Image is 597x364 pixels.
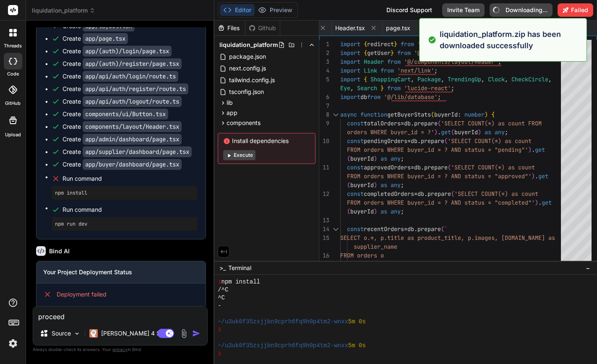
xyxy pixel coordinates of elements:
[228,87,265,97] span: tsconfig.json
[83,33,128,44] code: app/page.tsx
[5,131,21,138] label: Upload
[228,75,276,85] span: tailwind.config.js
[448,164,451,171] span: (
[340,67,360,74] span: import
[374,181,377,189] span: )
[255,4,296,16] button: Preview
[411,75,414,83] span: ,
[370,75,411,83] span: ShoppingCart
[83,58,182,69] code: app/(auth)/register/page.tsx
[438,120,441,127] span: (
[218,350,221,358] span: ❯
[340,252,384,259] span: FROM orders o
[491,111,495,118] span: {
[83,159,182,170] code: app/buyer/dashboard/page.tsx
[434,111,458,118] span: buyerId
[515,146,528,153] span: ng"'
[485,111,488,118] span: )
[367,49,391,57] span: getUser
[335,24,365,32] span: Header.tsx
[481,75,485,83] span: ,
[63,148,192,156] div: Create
[330,225,341,234] div: Click to collapse the range.
[63,22,135,30] div: Create
[421,137,444,145] span: prepare
[387,58,401,65] span: from
[347,208,350,215] span: (
[83,46,172,57] code: app/(auth)/login/page.tsx
[340,84,350,92] span: Eye
[220,4,255,16] button: Editor
[360,111,387,118] span: function
[535,146,545,153] span: get
[384,93,438,101] span: '@/lib/database'
[214,24,245,32] div: Files
[340,111,357,118] span: async
[319,163,329,172] div: 11
[495,128,505,136] span: any
[364,225,404,233] span: recentOrders
[192,329,201,338] img: icon
[63,85,188,93] div: Create
[394,40,397,48] span: }
[347,120,364,127] span: const
[505,128,508,136] span: ;
[52,329,71,338] p: Source
[391,181,401,189] span: any
[112,347,128,352] span: privacy
[32,6,95,15] span: liquidation_platform
[347,172,515,180] span: FROM orders WHERE buyer_id = ? AND status = "appro
[387,84,401,92] span: from
[83,96,182,107] code: app/api/auth/logout/route.ts
[367,93,381,101] span: from
[222,278,260,286] span: npm install
[223,150,255,160] button: Execute
[340,260,498,268] span: JOIN products p ON o.product_id = [DOMAIN_NAME]
[354,243,397,250] span: supplier_name
[218,302,221,310] span: -
[319,57,329,66] div: 3
[340,234,495,242] span: SELECT o.*, p.title as product_title, p.images
[223,137,310,145] span: Install dependencies
[444,225,448,233] span: `
[319,260,329,269] div: 17
[451,128,454,136] span: (
[411,164,414,171] span: =
[63,135,182,143] div: Create
[441,120,542,127] span: 'SELECT COUNT(*) as count FROM
[73,330,81,337] img: Pick Models
[387,111,431,118] span: getBuyerStats
[330,110,341,119] div: Click to collapse the range.
[319,75,329,84] div: 5
[319,234,329,242] div: 15
[538,172,548,180] span: get
[586,264,590,272] span: −
[454,190,538,198] span: 'SELECT COUNT(*) as count
[374,155,377,162] span: )
[227,99,233,107] span: lib
[535,172,538,180] span: .
[55,221,194,227] pre: npm run dev
[414,164,421,171] span: db
[434,128,438,136] span: )
[404,225,407,233] span: =
[441,225,444,233] span: (
[89,329,98,338] img: Claude 4 Sonnet
[364,75,367,83] span: {
[350,155,374,162] span: buyerId
[6,336,20,351] img: settings
[407,137,411,145] span: =
[451,190,454,198] span: (
[417,190,424,198] span: db
[319,190,329,198] div: 12
[218,294,225,302] span: ^C
[391,208,401,215] span: any
[347,190,364,198] span: const
[228,52,267,62] span: package.json
[63,205,197,214] span: Run command
[319,49,329,57] div: 2
[411,137,417,145] span: db
[441,128,451,136] span: get
[63,122,182,131] div: Create
[515,199,535,206] span: eted"'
